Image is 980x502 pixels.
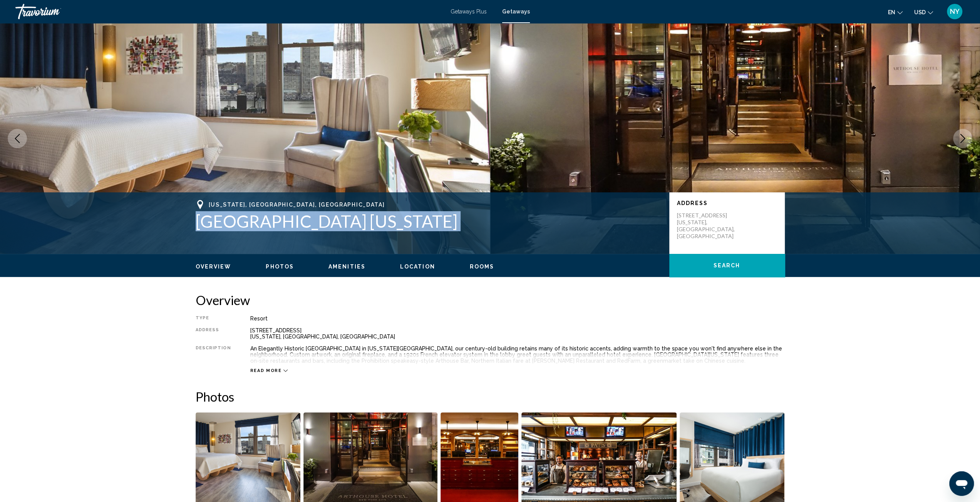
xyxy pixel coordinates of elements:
span: USD [914,9,926,15]
button: Overview [196,263,231,270]
div: Description [196,345,231,364]
button: User Menu [945,3,965,20]
div: Resort [250,315,785,322]
p: Address [677,200,777,206]
p: [STREET_ADDRESS] [US_STATE], [GEOGRAPHIC_DATA], [GEOGRAPHIC_DATA] [677,212,739,240]
button: Change currency [914,7,933,18]
span: [US_STATE], [GEOGRAPHIC_DATA], [GEOGRAPHIC_DATA] [209,202,385,208]
span: NY [950,8,960,15]
a: Getaways Plus [451,8,487,15]
span: en [888,9,895,15]
h2: Overview [196,292,785,308]
button: Previous image [8,129,27,148]
button: Change language [888,7,903,18]
button: Photos [266,263,294,270]
span: Read more [250,368,282,373]
div: Address [196,327,231,340]
button: Location [400,263,435,270]
a: Travorium [15,4,443,19]
span: Search [714,263,740,269]
button: Amenities [328,263,365,270]
div: An Elegantly Historic [GEOGRAPHIC_DATA] in [US_STATE][GEOGRAPHIC_DATA], our century-old building ... [250,345,785,364]
a: Getaways [502,8,530,15]
iframe: Button to launch messaging window [949,471,974,496]
div: [STREET_ADDRESS] [US_STATE], [GEOGRAPHIC_DATA], [GEOGRAPHIC_DATA] [250,327,785,340]
h2: Photos [196,389,785,404]
button: Read more [250,368,288,374]
button: Next image [953,129,972,148]
button: Rooms [470,263,494,270]
div: Type [196,315,231,322]
h1: [GEOGRAPHIC_DATA] [US_STATE] [196,211,662,231]
button: Search [669,254,785,277]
